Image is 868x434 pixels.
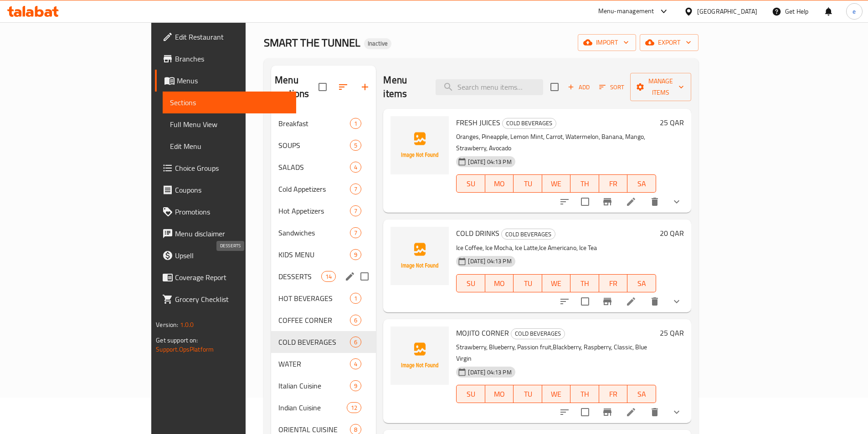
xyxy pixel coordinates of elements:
[390,327,449,385] img: MOJITO CORNER
[489,388,510,401] span: MO
[574,277,595,290] span: TH
[485,385,514,403] button: MO
[155,223,296,245] a: Menu disclaimer
[163,92,296,113] a: Sections
[350,382,361,390] span: 9
[593,80,630,94] span: Sort items
[271,331,376,353] div: COLD BEVERAGES6
[271,112,376,134] div: Breakfast1
[156,319,178,331] span: Version:
[278,162,350,173] span: SALADS
[275,73,318,101] h2: Menu sections
[350,337,361,347] div: items
[644,401,666,423] button: delete
[347,403,361,412] span: 12
[170,141,289,152] span: Edit Menu
[264,32,360,53] span: SMART THE TUNNEL
[175,272,289,283] span: Coverage Report
[631,177,652,190] span: SA
[631,277,652,290] span: SA
[596,191,618,213] button: Branch-specific-item
[637,76,684,98] span: Manage items
[542,274,570,292] button: WE
[155,157,296,179] a: Choice Groups
[666,191,688,213] button: show more
[489,177,510,190] span: MO
[456,326,509,340] span: MOJITO CORNER
[660,227,684,240] h6: 20 QAR
[155,201,296,223] a: Promotions
[271,178,376,200] div: Cold Appetizers7
[627,174,656,193] button: SA
[180,319,194,331] span: 1.0.0
[456,131,656,154] p: Oranges, Pineapple, Lemon Mint, Carrot, Watermelon, Banana, Mango, Strawberry, Avocado
[350,316,361,325] span: 6
[570,385,599,403] button: TH
[647,37,691,48] span: export
[666,401,688,423] button: show more
[574,388,595,401] span: TH
[175,163,289,174] span: Choice Groups
[271,375,376,397] div: Italian Cuisine9
[350,118,361,129] div: items
[364,38,391,49] div: Inactive
[278,118,350,129] div: Breakfast
[603,388,624,401] span: FR
[278,140,350,151] div: SOUPS
[597,80,627,94] button: Sort
[575,192,595,211] span: Select to update
[278,293,350,304] span: HOT BEVERAGES
[278,227,350,238] span: Sandwiches
[383,73,424,101] h2: Menu items
[570,174,599,193] button: TH
[596,401,618,423] button: Branch-specific-item
[332,76,354,98] span: Sort sections
[456,174,485,193] button: SU
[350,119,361,128] span: 1
[364,40,391,47] span: Inactive
[517,177,538,190] span: TU
[671,296,682,307] svg: Show Choices
[155,245,296,266] a: Upsell
[278,380,350,391] div: Italian Cuisine
[626,296,637,307] a: Edit menu item
[564,80,593,94] button: Add
[603,177,624,190] span: FR
[350,141,361,150] span: 5
[644,291,666,312] button: delete
[671,196,682,207] svg: Show Choices
[278,358,350,369] span: WATER
[390,227,449,285] img: COLD DRINKS
[456,242,656,254] p: Ice Coffee, Ice Mocha, Ice Latte,Ice Americano, Ice Tea
[460,388,481,401] span: SU
[163,113,296,135] a: Full Menu View
[502,229,555,240] span: COLD BEVERAGES
[460,177,481,190] span: SU
[278,205,350,216] span: Hot Appetizers
[514,174,542,193] button: TU
[350,425,361,434] span: 8
[278,402,347,413] div: Indian Cuisine
[598,6,654,17] div: Menu-management
[350,250,361,259] span: 9
[271,244,376,266] div: KIDS MENU9
[155,70,296,92] a: Menus
[436,79,543,95] input: search
[460,277,481,290] span: SU
[163,135,296,157] a: Edit Menu
[464,158,515,166] span: [DATE] 04:13 PM
[554,291,575,312] button: sort-choices
[501,229,555,240] div: COLD BEVERAGES
[271,397,376,419] div: Indian Cuisine12
[554,401,575,423] button: sort-choices
[271,222,376,244] div: Sandwiches7
[155,48,296,70] a: Branches
[503,118,556,128] span: COLD BEVERAGES
[271,200,376,222] div: Hot Appetizers7
[517,388,538,401] span: TU
[626,407,637,418] a: Edit menu item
